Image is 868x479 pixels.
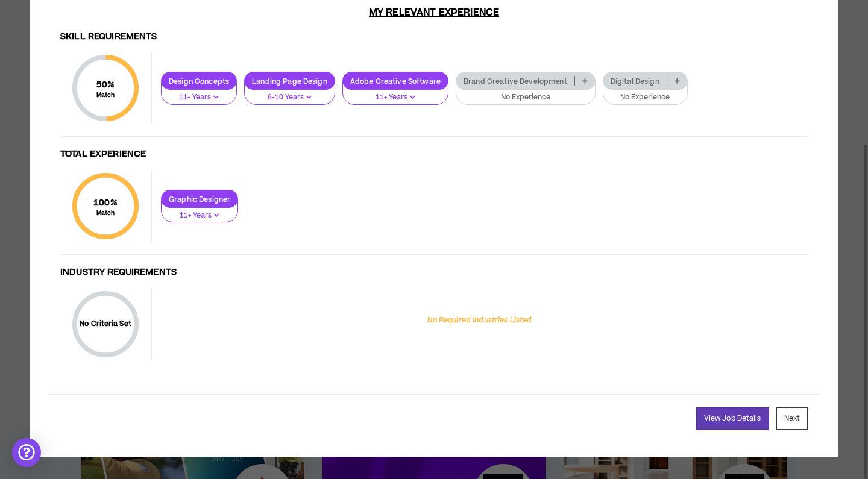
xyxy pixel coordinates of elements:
[245,77,335,86] p: Landing Page Design
[60,149,808,160] h4: Total Experience
[161,82,237,105] button: 11+ Years
[96,78,115,91] span: 50 %
[252,92,327,103] p: 6-10 Years
[12,438,41,467] div: Open Intercom Messenger
[169,92,229,103] p: 11+ Years
[161,200,238,223] button: 11+ Years
[350,92,441,103] p: 11+ Years
[72,319,139,329] p: No Criteria Set
[162,195,237,204] p: Graphic Designer
[776,407,808,430] button: Next
[456,82,596,105] button: No Experience
[93,196,118,209] span: 100 %
[464,92,588,103] p: No Experience
[342,82,448,105] button: 11+ Years
[244,82,335,105] button: 6-10 Years
[611,92,680,103] p: No Experience
[96,91,115,99] small: Match
[169,210,230,221] p: 11+ Years
[603,82,688,105] button: No Experience
[60,31,808,43] h4: Skill Requirements
[162,77,236,86] p: Design Concepts
[48,7,820,19] h3: My Relevant Experience
[60,267,808,278] h4: Industry Requirements
[427,315,532,326] p: No Required Industries Listed
[343,77,448,86] p: Adobe Creative Software
[603,77,667,86] p: Digital Design
[93,209,118,218] small: Match
[456,77,574,86] p: Brand Creative Development
[696,407,769,430] a: View Job Details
